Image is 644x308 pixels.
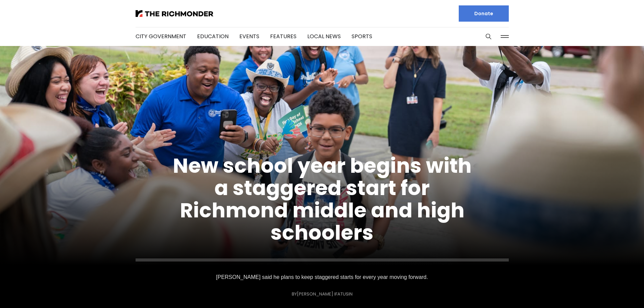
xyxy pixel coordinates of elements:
[136,10,213,17] img: The Richmonder
[136,32,186,40] a: City Government
[197,32,229,40] a: Education
[307,32,341,40] a: Local News
[292,291,353,297] div: By
[483,31,494,42] button: Search this site
[352,32,372,40] a: Sports
[297,291,353,297] a: [PERSON_NAME] Ifatusin
[173,151,472,247] a: New school year begins with a staggered start for Richmond middle and high schoolers
[216,273,428,282] p: [PERSON_NAME] said he plans to keep staggered starts for every year moving forward.
[459,5,509,22] a: Donate
[239,32,259,40] a: Events
[270,32,296,40] a: Features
